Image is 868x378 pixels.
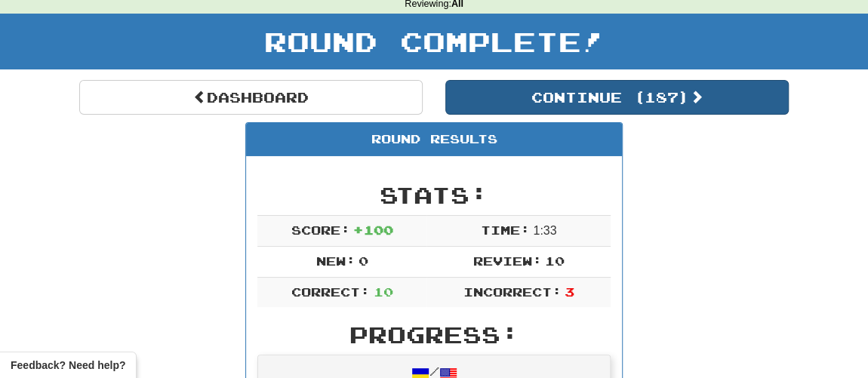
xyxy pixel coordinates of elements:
span: Score: [291,223,350,237]
h1: Round Complete! [5,26,863,57]
span: Incorrect: [463,284,561,299]
div: Round Results [246,123,622,156]
span: 10 [373,284,392,299]
span: Correct: [291,284,370,299]
span: 1 : 33 [533,224,556,237]
span: + 100 [353,223,392,237]
span: 10 [545,254,565,268]
span: 3 [565,284,574,299]
a: Dashboard [79,80,423,115]
h2: Stats: [257,183,611,207]
span: 0 [359,254,368,268]
span: New: [315,254,355,268]
span: Open feedback widget [11,358,125,373]
span: Review: [472,254,541,268]
button: Continue (187) [445,80,789,115]
span: Time: [481,223,530,237]
h2: Progress: [257,322,611,347]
